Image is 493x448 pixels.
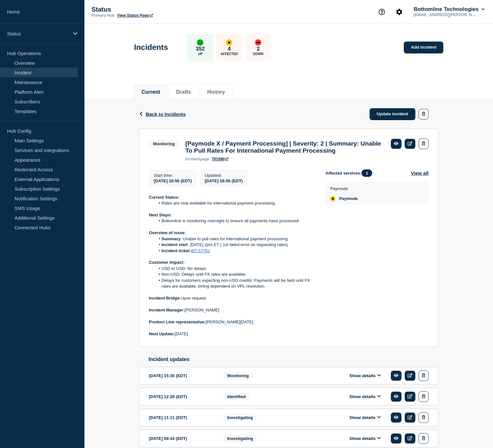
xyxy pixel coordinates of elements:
p: [PERSON_NAME][DATE] [149,319,315,325]
strong: Next Steps: [149,213,172,217]
strong: Current Status: [149,195,179,200]
p: Start time : [154,173,192,178]
span: Identified [223,393,250,400]
div: [DATE] 12:28 (EDT) [149,391,213,402]
p: Down [253,52,264,56]
button: Current [141,89,160,95]
div: [DATE] 15:30 (EDT) [149,370,213,381]
button: View all [411,169,429,177]
h2: Incident updates [149,357,439,362]
button: Show details [347,415,383,420]
span: [DATE] 16:56 (EDT) [154,178,192,183]
strong: Overview of issue: [149,230,186,235]
li: Non-USD: Delays until FX rates are available. [155,272,315,277]
p: Updated : [205,173,243,178]
h3: [Paymode X / Payment Processing] | Severity: 2 | Summary: Unable To Pull Rates For International ... [185,140,384,154]
a: Add incident [404,42,443,53]
div: [DATE] 11:11 (EDT) [149,412,213,423]
div: [DATE] 09:43 (EDT) [149,433,213,444]
a: 701090 [212,157,228,161]
strong: Next Update: [149,331,175,336]
div: affected [330,196,335,201]
li: Delays for customers expecting non-USD credits: Payments will be held until FX rates are availabl... [155,278,315,290]
span: incident [185,157,200,161]
div: down [255,39,261,46]
li: USD to USD: No delays. [155,266,315,272]
button: Back to Incidents [139,111,186,117]
button: Account settings [392,5,406,19]
strong: Incident ticket [161,248,189,253]
strong: Summary [161,236,180,241]
p: Paymode [330,186,358,191]
button: Show details [347,436,383,441]
p: 4 [228,46,231,52]
button: History [207,89,225,95]
p: [EMAIL_ADDRESS][PERSON_NAME][DOMAIN_NAME] [412,13,479,17]
p: Affected [221,52,238,56]
strong: Incident start [161,242,188,247]
li: Rates are now available for international payment processing. [155,200,315,206]
button: Bottomline Technologies [412,6,486,13]
strong: Incident Bridge: [149,296,181,300]
p: page [185,157,209,161]
strong: Incident Manager: [149,308,185,312]
span: Investigating [223,414,257,421]
span: Paymode [339,196,358,201]
strong: Product Line representative: [149,319,206,324]
span: Investigating [223,435,257,442]
span: Monitoring [223,372,253,379]
button: Show details [347,373,383,378]
p: Status [7,31,69,36]
span: Back to Incidents [146,111,186,117]
p: [DATE] [149,331,315,337]
li: : [DATE] 2pm ET ( 1st failed error on requesting rates) [155,242,315,248]
a: Update incident [370,108,415,120]
span: Monitoring [149,140,179,148]
a: View Status Page [117,13,153,18]
p: Upon request [149,295,315,301]
button: Support [375,5,389,19]
p: [PERSON_NAME] [149,307,315,313]
div: [DATE] 16:56 (EDT) [205,178,243,183]
p: Primary Hub [92,13,114,18]
a: WT-57761 [191,248,210,253]
li: : Unable to pull rates for international payment processing [155,236,315,242]
span: Affected services: [325,169,375,177]
p: Up [198,52,202,56]
strong: Customer Impact: [149,260,185,265]
div: affected [226,39,232,46]
p: Status [92,6,220,13]
span: 1 [362,169,372,177]
p: 2 [257,46,260,52]
button: Show details [347,394,383,399]
li: : [155,248,315,254]
p: 352 [196,46,205,52]
div: up [197,39,203,46]
button: Drafts [176,89,191,95]
h1: Incidents [134,43,168,52]
li: Bottomline is monitoring overnight to ensure all payments have processed [155,218,315,224]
